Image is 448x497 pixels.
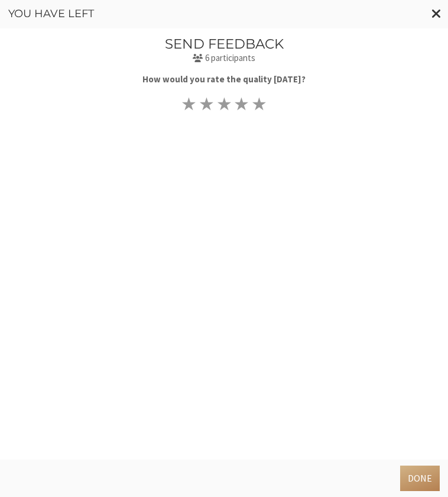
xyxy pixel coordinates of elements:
p: 6 participants [8,52,440,65]
button: ★ [233,95,251,113]
b: How would you rate the quality [DATE]? [142,73,306,85]
button: Done [400,466,440,490]
button: ★ [197,95,215,113]
button: ★ [180,95,198,113]
button: ★ [215,95,233,113]
h3: You have left [8,8,440,20]
button: ★ [251,95,268,113]
h3: Send feedback [8,37,440,52]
